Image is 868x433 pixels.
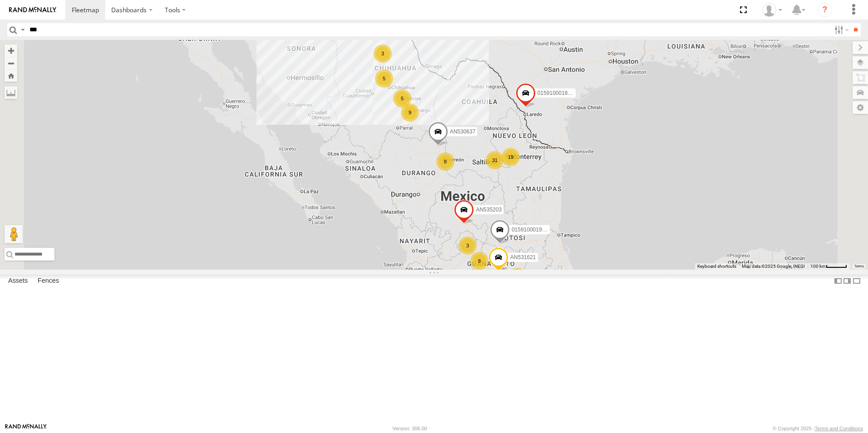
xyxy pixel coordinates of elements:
label: Map Settings [853,101,868,114]
label: Fences [33,275,64,287]
span: AN535203 [476,207,502,213]
span: 015910001975823 [512,226,557,233]
label: Search Filter Options [831,23,850,36]
span: AN530637 [450,128,476,135]
a: Visit our Website [5,424,47,433]
div: © Copyright 2025 - [773,426,863,431]
div: 3 [459,236,477,255]
div: 5 [375,69,393,88]
span: AN531621 [510,254,536,261]
button: Zoom in [5,44,17,57]
div: 9 [401,103,419,122]
button: Zoom out [5,57,17,69]
button: Map Scale: 100 km per 43 pixels [808,263,850,270]
label: Dock Summary Table to the Left [833,275,843,288]
label: Assets [4,275,32,287]
a: Terms and Conditions [815,426,863,431]
div: 8 [436,153,454,171]
button: Zoom Home [5,69,17,82]
label: Hide Summary Table [852,275,861,288]
div: 8 [470,252,488,270]
div: 19 [502,148,520,166]
div: 3 [374,44,392,63]
button: Keyboard shortcuts [697,263,736,270]
label: Measure [5,86,17,99]
span: 100 km [810,264,826,269]
span: Map data ©2025 Google, INEGI [742,264,805,269]
a: Terms (opens in new tab) [854,265,864,268]
img: rand-logo.svg [9,7,56,13]
i: ? [818,3,832,17]
div: Version: 306.00 [393,426,427,431]
div: Alonso Dominguez [759,3,785,17]
label: Search Query [19,23,26,36]
span: 015910001811580 [538,90,583,96]
label: Dock Summary Table to the Right [843,275,852,288]
div: 31 [486,151,504,169]
div: 2 [508,268,527,286]
button: Drag Pegman onto the map to open Street View [5,225,23,243]
div: 5 [393,89,411,108]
